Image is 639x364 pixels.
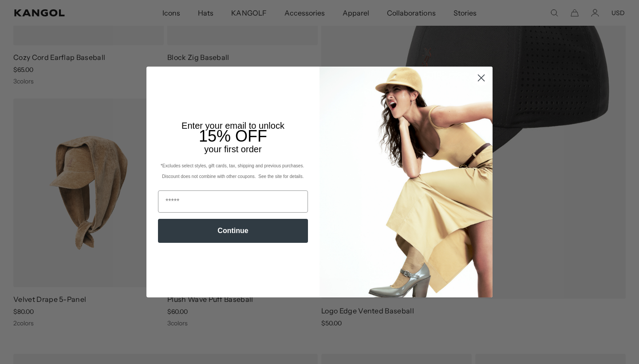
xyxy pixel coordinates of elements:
button: Continue [158,219,308,243]
input: Email [158,190,308,213]
img: 93be19ad-e773-4382-80b9-c9d740c9197f.jpeg [319,67,493,297]
span: *Excludes select styles, gift cards, tax, shipping and previous purchases. Discount does not comb... [161,163,305,179]
span: your first order [204,144,261,154]
span: Enter your email to unlock [181,121,284,131]
button: Close dialog [473,70,489,86]
span: 15% OFF [199,127,267,145]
